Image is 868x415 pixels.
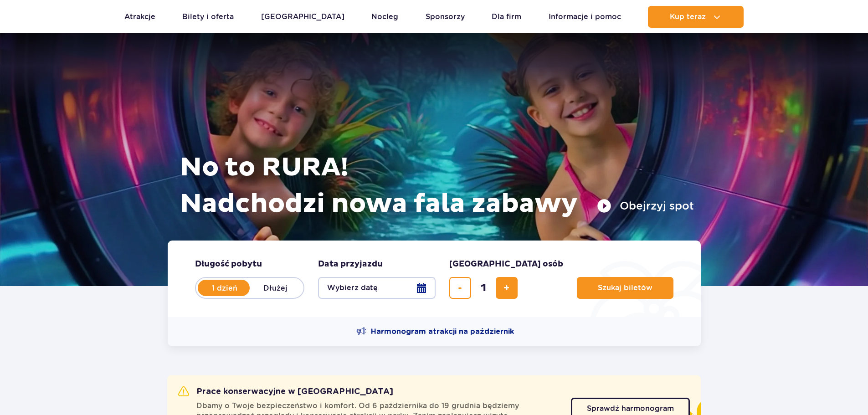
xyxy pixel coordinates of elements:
a: [GEOGRAPHIC_DATA] [261,6,344,28]
h2: Prace konserwacyjne w [GEOGRAPHIC_DATA] [178,386,393,397]
button: dodaj bilet [496,277,518,299]
span: Harmonogram atrakcji na październik [371,327,514,337]
input: liczba biletów [473,277,494,299]
button: Szukaj biletów [577,277,673,299]
span: Sprawdź harmonogram [587,405,674,412]
button: Wybierz datę [318,277,436,299]
button: Obejrzyj spot [597,199,694,213]
a: Dla firm [492,6,521,28]
label: 1 dzień [199,278,251,297]
button: Kup teraz [648,6,744,28]
a: Sponsorzy [426,6,465,28]
a: Nocleg [371,6,398,28]
a: Atrakcje [124,6,155,28]
form: Planowanie wizyty w Park of Poland [168,241,701,317]
span: [GEOGRAPHIC_DATA] osób [449,259,563,270]
button: usuń bilet [449,277,471,299]
a: Bilety i oferta [182,6,234,28]
span: Długość pobytu [195,259,262,270]
span: Kup teraz [670,13,706,21]
span: Data przyjazdu [318,259,383,270]
span: Szukaj biletów [598,284,652,292]
a: Informacje i pomoc [549,6,621,28]
label: Dłużej [250,278,302,297]
h1: No to RURA! Nadchodzi nowa fala zabawy [180,149,694,222]
a: Harmonogram atrakcji na październik [356,326,514,337]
